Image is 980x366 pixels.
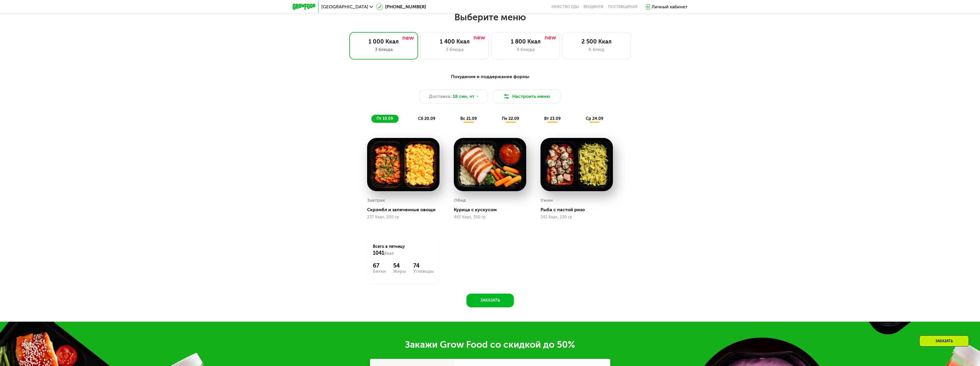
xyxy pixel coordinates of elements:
div: 6 блюд [568,46,625,53]
div: Личный кабинет [652,3,688,10]
div: 463 Ккал, 350 гр [454,215,526,219]
span: пн 22.09 [502,116,519,121]
span: [GEOGRAPHIC_DATA] [321,5,368,9]
div: 54 [393,262,406,269]
span: вт 23.09 [544,116,561,121]
span: Доставка: [429,93,452,100]
div: 1 400 Ккал [426,38,483,45]
div: 2 500 Ккал [568,38,625,45]
div: Завтрак [367,196,385,205]
h2: Выберите меню [18,11,962,23]
span: Ккал [384,251,394,256]
div: 3 блюда [355,46,412,53]
div: Заказать [919,335,969,347]
div: Углеводы [413,269,434,274]
div: Рыба с пастой ризо [541,207,617,213]
a: Вендинги [583,5,603,9]
a: Качество еды [551,5,579,9]
div: 67 [373,262,386,269]
div: поставщикам [608,5,638,9]
div: 3 блюда [426,46,483,53]
div: 341 Ккал, 230 гр [541,215,613,219]
div: Жиры [393,269,406,274]
div: Похудение и поддержание формы [321,73,660,80]
button: Заказать [466,294,514,307]
span: 1041 [373,250,384,256]
span: пт 19.09 [377,116,393,121]
div: 1 000 Ккал [355,38,412,45]
div: Белки [373,269,386,274]
span: ср 24.09 [586,116,603,121]
div: Ужин [541,196,553,205]
div: Курица с кускусом [454,207,531,213]
button: Настроить меню [492,90,561,103]
a: [PHONE_NUMBER] [376,3,426,10]
div: 1 800 Ккал [497,38,554,45]
div: Обед [454,196,466,205]
span: сб 20.09 [418,116,435,121]
div: Скрэмбл и запеченные овощи [367,207,444,213]
span: 18 сен, чт [453,93,474,100]
div: 237 Ккал, 200 гр [367,215,439,219]
span: вс 21.09 [460,116,477,121]
div: Всего в пятницу [373,244,434,256]
div: 4 блюда [497,46,554,53]
div: 74 [413,262,434,269]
